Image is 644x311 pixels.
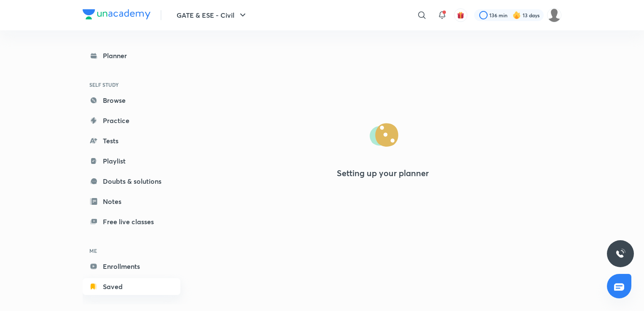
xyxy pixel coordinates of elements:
[83,9,150,21] a: Company Logo
[83,132,180,149] a: Tests
[547,8,561,22] img: Anjali kumari
[83,258,180,275] a: Enrollments
[454,8,467,22] button: avatar
[83,213,180,230] a: Free live classes
[457,11,464,19] img: avatar
[83,47,180,64] a: Planner
[83,153,180,169] a: Playlist
[172,7,253,24] button: GATE & ESE - Civil
[83,244,180,258] h6: ME
[83,112,180,129] a: Practice
[83,9,150,19] img: Company Logo
[83,92,180,109] a: Browse
[83,173,180,190] a: Doubts & solutions
[615,249,625,259] img: ttu
[83,78,180,92] h6: SELF STUDY
[83,193,180,210] a: Notes
[337,168,429,178] h4: Setting up your planner
[83,278,180,295] a: Saved
[513,11,521,19] img: streak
